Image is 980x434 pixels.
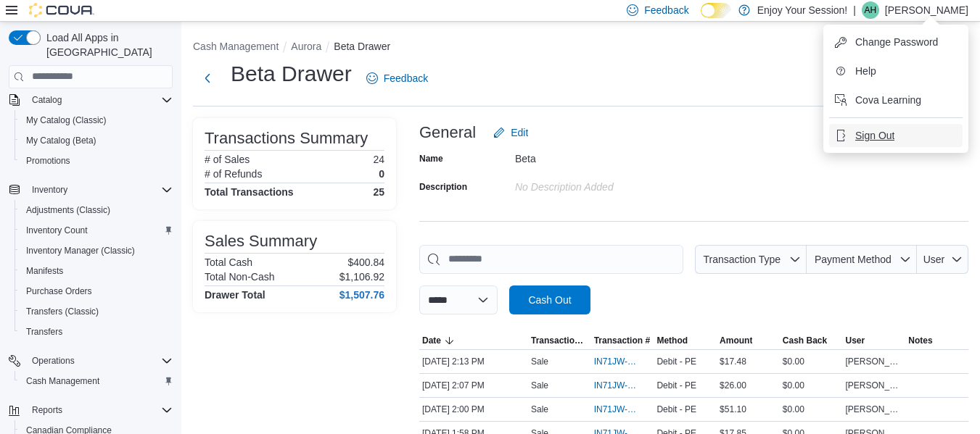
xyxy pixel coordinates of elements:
span: User [923,254,945,265]
span: $26.00 [720,380,746,391]
button: Notes [905,332,968,349]
span: Transfers (Classic) [20,303,173,320]
p: $1,106.92 [339,271,384,283]
button: Inventory Count [15,220,178,241]
span: Debit - PE [656,356,696,367]
a: Inventory Count [20,222,94,239]
input: This is a search bar. As you type, the results lower in the page will automatically filter. [419,245,683,274]
h4: Total Transactions [205,186,294,198]
span: [PERSON_NAME] [846,404,903,415]
h3: Transactions Summary [205,130,368,147]
p: Sale [531,404,548,415]
p: Enjoy Your Session! [757,1,848,19]
button: User [843,332,906,349]
span: Payment Method [815,254,892,265]
span: User [846,335,865,346]
span: [PERSON_NAME] [846,356,903,367]
span: [PERSON_NAME] [846,380,903,391]
button: Beta Drawer [334,41,390,52]
button: Transfers [15,322,178,342]
button: Inventory Manager (Classic) [15,241,178,261]
h6: # of Sales [205,154,250,165]
p: $400.84 [347,256,384,268]
div: $0.00 [780,377,843,394]
span: Help [855,64,876,78]
span: Inventory Manager (Classic) [26,245,135,256]
button: Aurora [291,41,321,52]
button: User [917,245,968,274]
span: Adjustments (Classic) [20,201,173,219]
div: Beta [515,147,709,164]
a: My Catalog (Beta) [20,132,102,149]
span: Edit [511,125,528,140]
span: Cash Out [528,293,571,307]
button: Transaction # [591,332,654,349]
p: Sale [531,380,548,391]
button: Cash Management [193,41,279,52]
span: Adjustments (Classic) [26,204,110,216]
p: | [853,1,856,19]
span: IN71JW-7516385 [594,380,637,391]
button: Purchase Orders [15,281,178,301]
button: My Catalog (Classic) [15,110,178,130]
button: Change Password [829,30,963,54]
span: Manifests [20,262,173,280]
button: Transfers (Classic) [15,301,178,322]
span: Feedback [384,71,428,85]
a: My Catalog (Classic) [20,112,112,129]
span: Operations [32,355,75,367]
button: Manifests [15,261,178,281]
label: Description [419,181,467,193]
span: Catalog [32,94,62,106]
p: [PERSON_NAME] [885,1,968,19]
span: Method [656,335,688,346]
a: Manifests [20,262,69,280]
button: Catalog [26,91,67,109]
div: [DATE] 2:00 PM [419,401,528,418]
span: Purchase Orders [26,285,92,297]
button: Transaction Type [695,245,807,274]
span: Transaction Type [703,254,781,265]
label: Name [419,153,443,164]
a: Cash Management [20,372,105,390]
p: 0 [379,168,384,180]
span: Change Password [855,35,938,49]
span: IN71JW-7516415 [594,356,637,367]
a: Purchase Orders [20,283,98,300]
button: Payment Method [807,245,917,274]
span: Inventory Count [26,225,88,236]
span: Inventory Manager (Classic) [20,242,173,259]
span: Transaction Type [531,335,588,346]
a: Promotions [20,152,76,170]
span: Promotions [20,152,173,170]
button: Cash Management [15,371,178,391]
span: AH [865,1,877,19]
button: Help [829,59,963,83]
span: Load All Apps in [GEOGRAPHIC_DATA] [41,30,173,59]
div: No Description added [515,175,709,193]
div: [DATE] 2:07 PM [419,377,528,394]
button: Adjustments (Classic) [15,200,178,220]
button: Cash Back [780,332,843,349]
span: Feedback [644,3,688,17]
span: Transfers [26,326,62,338]
span: Notes [908,335,932,346]
button: Inventory [3,180,178,200]
h6: # of Refunds [205,168,262,180]
button: Operations [3,351,178,371]
span: $51.10 [720,404,746,415]
button: Catalog [3,90,178,110]
h3: General [419,124,476,141]
button: Amount [717,332,780,349]
span: My Catalog (Classic) [26,114,107,126]
button: Sign Out [829,124,963,147]
div: $0.00 [780,401,843,418]
button: Edit [487,118,534,147]
a: Transfers (Classic) [20,303,104,320]
button: IN71JW-7516385 [594,377,651,394]
button: IN71JW-7516415 [594,353,651,370]
input: Dark Mode [701,3,731,18]
span: Inventory Count [20,222,173,239]
span: Reports [26,401,173,419]
button: Inventory [26,181,73,199]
